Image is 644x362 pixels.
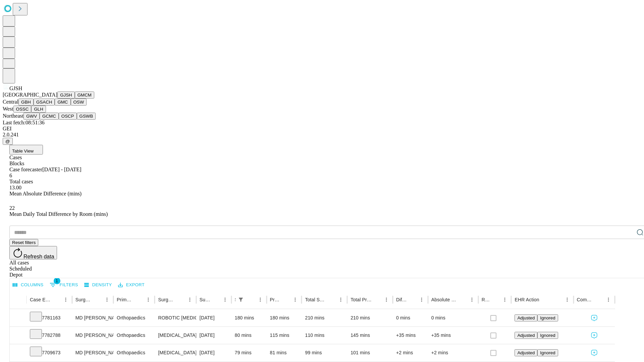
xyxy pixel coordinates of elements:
[537,349,558,356] button: Ignored
[562,295,572,304] button: Menu
[57,92,75,99] button: GJSH
[42,167,81,172] span: [DATE] - [DATE]
[540,315,555,320] span: Ignored
[417,295,426,304] button: Menu
[382,295,391,304] button: Menu
[55,99,70,106] button: GMC
[34,99,55,106] button: GSACH
[305,297,326,302] div: Total Scheduled Duration
[185,295,195,304] button: Menu
[59,113,77,120] button: OSCP
[12,148,34,154] span: Table View
[30,297,51,302] div: Case Epic Id
[102,295,112,304] button: Menu
[3,126,641,132] div: GEI
[158,344,193,361] div: [MEDICAL_DATA] WITH [MEDICAL_DATA] REPAIR
[200,327,228,344] div: [DATE]
[372,295,382,304] button: Sort
[75,92,94,99] button: GMCM
[3,120,45,125] span: Last fetch: 08:51:36
[13,330,23,342] button: Expand
[117,327,151,344] div: Orthopaedics
[458,295,467,304] button: Sort
[30,327,69,344] div: 7782788
[31,106,46,113] button: GLH
[515,314,537,321] button: Adjusted
[158,327,193,344] div: [MEDICAL_DATA] [MEDICAL_DATA]
[396,309,425,326] div: 0 mins
[176,295,185,304] button: Sort
[537,332,558,339] button: Ignored
[491,295,500,304] button: Sort
[12,240,36,245] span: Reset filters
[117,344,151,361] div: Orthopaedics
[351,297,372,302] div: Total Predicted Duration
[431,297,457,302] div: Absolute Difference
[515,297,539,302] div: EHR Action
[9,246,57,259] button: Refresh data
[305,344,344,361] div: 99 mins
[116,280,146,290] button: Export
[9,211,108,217] span: Mean Daily Total Difference by Room (mins)
[30,344,69,361] div: 7709673
[211,295,220,304] button: Sort
[515,332,537,339] button: Adjusted
[3,106,13,112] span: West
[144,295,153,304] button: Menu
[9,145,43,155] button: Table View
[515,349,537,356] button: Adjusted
[9,185,21,190] span: 13.00
[75,309,110,326] div: MD [PERSON_NAME] [PERSON_NAME] Md
[351,309,389,326] div: 210 mins
[3,113,23,119] span: Northeast
[396,344,425,361] div: +2 mins
[9,179,33,184] span: Total cases
[517,315,535,320] span: Adjusted
[9,191,82,196] span: Mean Absolute Difference (mins)
[431,309,475,326] div: 0 mins
[396,297,407,302] div: Difference
[3,92,57,98] span: [GEOGRAPHIC_DATA]
[235,344,263,361] div: 79 mins
[9,205,15,211] span: 22
[431,327,475,344] div: +35 mins
[540,333,555,338] span: Ignored
[11,280,45,290] button: Select columns
[117,309,151,326] div: Orthopaedics
[270,297,281,302] div: Predicted In Room Duration
[408,295,417,304] button: Sort
[604,295,613,304] button: Menu
[517,350,535,355] span: Adjusted
[305,327,344,344] div: 110 mins
[3,99,18,105] span: Central
[500,295,509,304] button: Menu
[256,295,265,304] button: Menu
[236,295,246,304] button: Show filters
[351,327,389,344] div: 145 mins
[290,295,300,304] button: Menu
[482,297,490,302] div: Resolved in EHR
[9,85,22,91] span: GJSH
[93,295,102,304] button: Sort
[235,297,235,302] div: Scheduled In Room Duration
[3,132,641,138] div: 2.0.241
[246,295,256,304] button: Sort
[236,295,246,304] div: 1 active filter
[83,280,114,290] button: Density
[134,295,144,304] button: Sort
[3,138,13,145] button: @
[594,295,604,304] button: Sort
[270,327,299,344] div: 115 mins
[305,309,344,326] div: 210 mins
[5,139,10,144] span: @
[48,280,80,290] button: Show filters
[270,309,299,326] div: 180 mins
[537,314,558,321] button: Ignored
[40,113,59,120] button: GCMC
[61,295,70,304] button: Menu
[75,327,110,344] div: MD [PERSON_NAME] [PERSON_NAME] Md
[75,344,110,361] div: MD [PERSON_NAME] [PERSON_NAME] Md
[158,309,193,326] div: ROBOTIC [MEDICAL_DATA] KNEE TOTAL
[540,295,549,304] button: Sort
[220,295,230,304] button: Menu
